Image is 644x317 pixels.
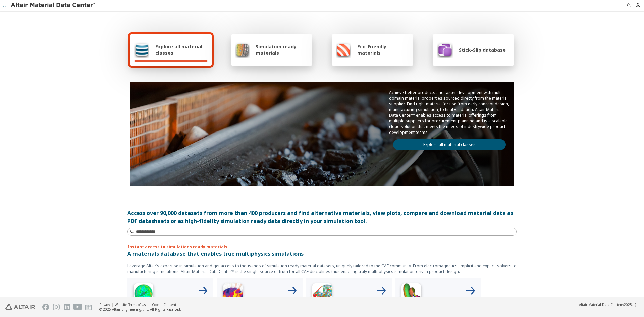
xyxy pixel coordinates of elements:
[127,250,517,258] p: A materials database that enables true multiphysics simulations
[115,302,147,307] a: Website Terms of Use
[256,43,308,56] span: Simulation ready materials
[152,302,176,307] a: Cookie Consent
[127,209,517,225] div: Access over 90,000 datasets from more than 400 producers and find alternative materials, view plo...
[309,281,335,308] img: Structural Analyses Icon
[459,47,506,53] span: Stick-Slip database
[389,90,510,135] p: Achieve better products and faster development with multi-domain material properties sourced dire...
[336,42,351,58] img: Eco-Friendly materials
[398,281,425,308] img: Crash Analyses Icon
[11,2,96,9] img: Altair Material Data Center
[99,307,181,312] div: © 2025 Altair Engineering, Inc. All Rights Reserved.
[127,263,517,274] p: Leverage Altair’s expertise in simulation and get access to thousands of simulation ready materia...
[127,244,517,250] p: Instant access to simulations ready materials
[134,42,149,58] img: Explore all material classes
[437,42,453,58] img: Stick-Slip database
[393,139,506,150] a: Explore all material classes
[219,281,246,308] img: Low Frequency Icon
[579,302,636,307] div: (v2025.1)
[155,43,208,56] span: Explore all material classes
[357,43,409,56] span: Eco-Friendly materials
[130,281,157,308] img: High Frequency Icon
[99,302,110,307] a: Privacy
[579,302,621,307] span: Altair Material Data Center
[5,304,35,310] img: Altair Engineering
[235,42,250,58] img: Simulation ready materials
